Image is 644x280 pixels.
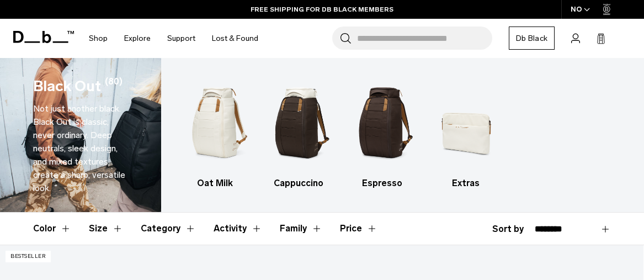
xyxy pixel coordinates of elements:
h3: Extras [434,177,498,190]
p: Not just another black. Black Out is classic, never ordinary. Deep neutrals, sleek design, and mi... [33,102,128,195]
a: Db Extras [434,75,498,190]
button: Toggle Filter [214,213,262,245]
button: Toggle Filter [280,213,322,245]
a: FREE SHIPPING FOR DB BLACK MEMBERS [251,4,393,14]
a: Db Cappuccino [267,75,331,190]
h3: Oat Milk [183,177,247,190]
button: Toggle Filter [141,213,196,245]
img: Db [183,75,247,171]
h1: Black Out [33,75,101,98]
a: Db Oat Milk [183,75,247,190]
button: Toggle Filter [89,213,123,245]
button: Toggle Filter [33,213,71,245]
h3: Espresso [350,177,414,190]
img: Db [434,75,498,171]
li: 2 / 4 [267,75,331,190]
img: Db [267,75,331,171]
a: Explore [124,19,151,58]
a: Db Black [509,27,555,50]
img: Db [350,75,414,171]
a: Db Espresso [350,75,414,190]
li: 3 / 4 [350,75,414,190]
a: Support [167,19,195,58]
a: Shop [89,19,108,58]
li: 4 / 4 [434,75,498,190]
p: Bestseller [6,251,51,262]
button: Toggle Price [340,213,377,245]
a: Lost & Found [212,19,258,58]
nav: Main Navigation [81,19,267,58]
li: 1 / 4 [183,75,247,190]
h3: Cappuccino [267,177,331,190]
span: (80) [105,75,123,98]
